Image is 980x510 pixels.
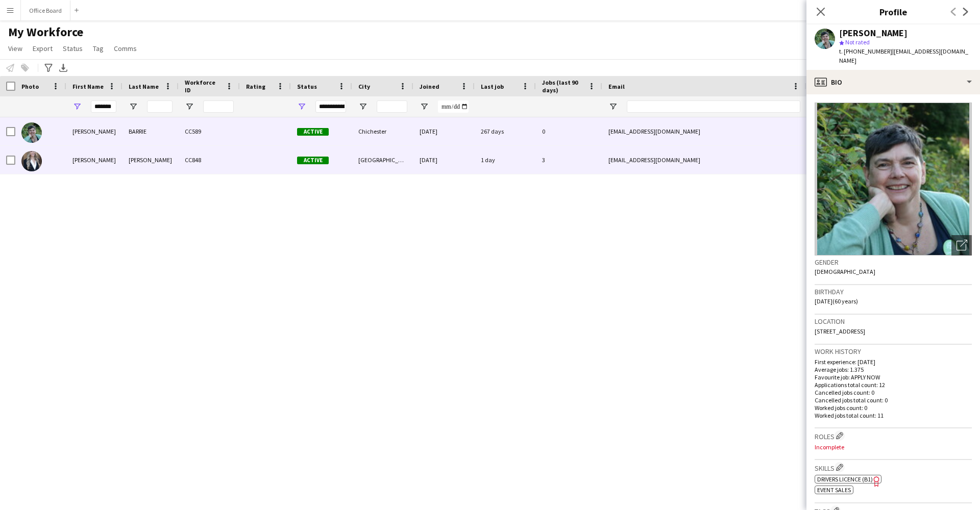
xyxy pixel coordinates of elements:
input: First Name Filter Input [91,100,116,113]
div: [GEOGRAPHIC_DATA] [352,146,413,174]
p: Worked jobs total count: 11 [815,412,972,419]
div: 3 [536,146,602,174]
div: 267 days [475,117,536,145]
span: Workforce ID [185,79,222,94]
span: Not rated [845,38,870,46]
p: Worked jobs count: 0 [815,404,972,412]
a: Export [29,42,57,55]
span: Drivers Licence (B1) [817,475,873,483]
div: [PERSON_NAME] [66,146,122,174]
input: Last Name Filter Input [147,100,173,113]
span: Photo [21,83,39,90]
div: [DATE] [413,117,475,145]
button: Open Filter Menu [185,102,194,111]
a: Comms [110,42,141,55]
a: View [4,42,27,55]
span: Email [608,83,625,90]
span: t. [PHONE_NUMBER] [839,47,892,55]
span: First Name [72,83,104,90]
div: [PERSON_NAME] [122,146,179,174]
span: Last Name [129,83,159,90]
span: Export [33,44,53,53]
p: Incomplete [815,443,972,451]
span: | [EMAIL_ADDRESS][DOMAIN_NAME] [839,47,968,64]
h3: Work history [815,347,972,356]
div: CC589 [179,117,240,145]
img: HEATHER BARRIE [21,122,42,143]
button: Open Filter Menu [358,102,367,111]
button: Open Filter Menu [420,102,429,111]
div: CC848 [179,146,240,174]
span: [DATE] (60 years) [815,297,858,305]
span: Active [297,128,329,136]
div: BARRIE [122,117,179,145]
div: Bio [806,70,980,94]
div: [DATE] [413,146,475,174]
span: Rating [246,83,265,90]
input: City Filter Input [377,100,407,113]
span: Last job [481,83,504,90]
div: [EMAIL_ADDRESS][DOMAIN_NAME] [602,117,806,145]
span: Active [297,157,329,164]
app-action-btn: Advanced filters [42,62,55,74]
span: Comms [114,44,137,53]
p: First experience: [DATE] [815,358,972,366]
h3: Profile [806,5,980,18]
app-action-btn: Export XLSX [57,62,69,74]
button: Office Board [21,1,70,20]
a: Tag [89,42,108,55]
div: [PERSON_NAME] [66,117,122,145]
h3: Roles [815,430,972,441]
span: Status [63,44,83,53]
a: Status [59,42,87,55]
span: Status [297,83,317,90]
input: Workforce ID Filter Input [203,100,234,113]
button: Open Filter Menu [608,102,618,111]
h3: Skills [815,462,972,473]
div: Open photos pop-in [951,235,972,256]
input: Email Filter Input [627,100,800,113]
div: Chichester [352,117,413,145]
p: Average jobs: 1.375 [815,366,972,373]
span: Tag [93,44,104,53]
span: Event sales [817,486,851,494]
span: Jobs (last 90 days) [542,79,584,94]
div: [PERSON_NAME] [839,29,908,38]
p: Applications total count: 12 [815,381,972,389]
p: Cancelled jobs count: 0 [815,389,972,396]
span: [DEMOGRAPHIC_DATA] [815,268,875,275]
span: My Workforce [8,24,83,40]
h3: Birthday [815,287,972,296]
button: Open Filter Menu [72,102,82,111]
img: Heather Lynn [21,151,42,171]
img: Crew avatar or photo [815,103,972,256]
h3: Location [815,317,972,326]
button: Open Filter Menu [297,102,306,111]
div: 0 [536,117,602,145]
div: 1 day [475,146,536,174]
div: [EMAIL_ADDRESS][DOMAIN_NAME] [602,146,806,174]
button: Open Filter Menu [129,102,138,111]
p: Favourite job: APPLY NOW [815,373,972,381]
p: Cancelled jobs total count: 0 [815,396,972,404]
span: City [358,83,370,90]
span: View [8,44,22,53]
h3: Gender [815,258,972,267]
span: [STREET_ADDRESS] [815,327,865,335]
input: Joined Filter Input [438,100,469,113]
span: Joined [420,83,439,90]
